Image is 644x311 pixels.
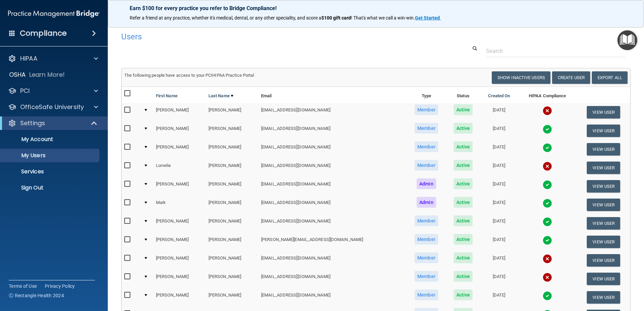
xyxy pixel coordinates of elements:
button: View User [587,291,620,304]
td: [DATE] [480,177,518,196]
a: PCI [8,87,98,95]
h4: Users [121,32,414,41]
a: Terms of Use [9,283,37,289]
img: cross.ca9f0e7f.svg [543,106,552,115]
span: Member [415,289,438,300]
th: Email [258,87,407,103]
button: View User [587,143,620,155]
th: Type [407,87,446,103]
td: [DATE] [480,140,518,159]
th: Status [446,87,480,103]
td: [PERSON_NAME] [153,122,206,140]
td: [PERSON_NAME] [206,233,258,251]
a: First Name [156,92,178,100]
strong: Get Started [415,15,440,21]
span: The following people have access to your PCIHIPAA Practice Portal [124,73,254,78]
button: View User [587,273,620,285]
span: Ⓒ Rectangle Health 2024 [9,292,64,299]
td: [EMAIL_ADDRESS][DOMAIN_NAME] [258,251,407,270]
td: [DATE] [480,251,518,270]
td: [EMAIL_ADDRESS][DOMAIN_NAME] [258,177,407,196]
td: [DATE] [480,159,518,177]
span: Admin [417,178,436,189]
strong: $100 gift card [321,15,351,21]
a: Get Started [415,15,441,21]
td: [PERSON_NAME] [206,140,258,159]
span: Active [454,160,473,171]
span: Active [454,271,473,282]
span: Active [454,197,473,208]
td: [EMAIL_ADDRESS][DOMAIN_NAME] [258,140,407,159]
img: tick.e7d51cea.svg [543,217,552,227]
span: Active [454,252,473,263]
td: [PERSON_NAME] [206,159,258,177]
td: [PERSON_NAME] [153,270,206,288]
p: OfficeSafe University [20,103,84,111]
td: [EMAIL_ADDRESS][DOMAIN_NAME] [258,196,407,214]
td: [EMAIL_ADDRESS][DOMAIN_NAME] [258,288,407,307]
a: HIPAA [8,55,98,63]
span: Member [415,215,438,226]
td: [PERSON_NAME][EMAIL_ADDRESS][DOMAIN_NAME] [258,233,407,251]
td: [DATE] [480,233,518,251]
td: [PERSON_NAME] [206,214,258,233]
p: Sign Out [4,184,96,191]
th: HIPAA Compliance [518,87,577,103]
img: cross.ca9f0e7f.svg [543,273,552,282]
td: [PERSON_NAME] [206,177,258,196]
span: Member [415,234,438,245]
td: [PERSON_NAME] [206,122,258,140]
button: View User [587,180,620,193]
td: [DATE] [480,196,518,214]
p: My Account [4,136,96,143]
td: [PERSON_NAME] [206,288,258,307]
td: [DATE] [480,270,518,288]
img: cross.ca9f0e7f.svg [543,254,552,264]
span: Active [454,234,473,245]
img: tick.e7d51cea.svg [543,125,552,134]
img: tick.e7d51cea.svg [543,291,552,301]
button: Open Resource Center [617,30,637,50]
span: Active [454,289,473,300]
td: [DATE] [480,214,518,233]
td: [PERSON_NAME] [206,196,258,214]
td: [EMAIL_ADDRESS][DOMAIN_NAME] [258,159,407,177]
span: Member [415,104,438,115]
button: View User [587,162,620,174]
td: Lorvelie [153,159,206,177]
td: [DATE] [480,122,518,140]
p: PCI [20,87,30,95]
span: Member [415,160,438,171]
span: Member [415,141,438,152]
span: Refer a friend at any practice, whether it's medical, dental, or any other speciality, and score a [130,15,321,21]
td: [PERSON_NAME] [206,270,258,288]
a: Export All [592,71,627,84]
img: PMB logo [8,7,100,21]
input: Search [486,45,625,57]
td: [EMAIL_ADDRESS][DOMAIN_NAME] [258,103,407,122]
span: Admin [417,197,436,208]
span: Active [454,178,473,189]
span: Member [415,271,438,282]
span: Active [454,141,473,152]
span: Active [454,123,473,134]
td: [DATE] [480,103,518,122]
td: [PERSON_NAME] [153,177,206,196]
a: Settings [8,119,98,127]
td: [PERSON_NAME] [153,103,206,122]
a: Last Name [208,92,233,100]
button: View User [587,217,620,230]
img: tick.e7d51cea.svg [543,236,552,245]
p: OSHA [9,71,26,79]
span: Member [415,123,438,134]
td: [EMAIL_ADDRESS][DOMAIN_NAME] [258,122,407,140]
span: Active [454,104,473,115]
button: View User [587,125,620,137]
td: [PERSON_NAME] [206,103,258,122]
button: View User [587,199,620,211]
h4: Compliance [20,29,67,38]
button: View User [587,254,620,267]
td: [EMAIL_ADDRESS][DOMAIN_NAME] [258,214,407,233]
span: Member [415,252,438,263]
td: Mark [153,196,206,214]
